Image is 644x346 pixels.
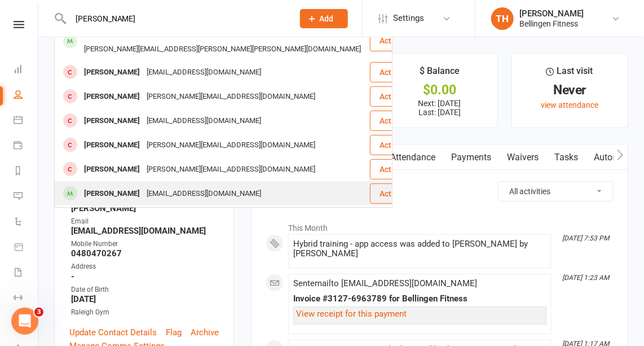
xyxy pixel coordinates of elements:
span: Add [320,14,334,23]
button: Actions [370,30,426,51]
div: $0.00 [392,84,487,96]
strong: [EMAIL_ADDRESS][DOMAIN_NAME] [71,226,219,236]
div: [PERSON_NAME][EMAIL_ADDRESS][PERSON_NAME][PERSON_NAME][DOMAIN_NAME] [81,41,364,58]
div: Never [522,84,617,96]
a: Tasks [546,144,586,170]
a: Payments [443,144,499,170]
input: Search... [67,11,285,27]
div: [PERSON_NAME] [81,186,143,202]
button: Actions [370,111,426,131]
a: Waivers [499,144,546,170]
div: Last visit [546,64,593,84]
div: [EMAIL_ADDRESS][DOMAIN_NAME] [143,64,264,81]
div: [EMAIL_ADDRESS][DOMAIN_NAME] [143,113,264,129]
strong: [PERSON_NAME] [71,203,219,213]
div: Invoice #3127-6963789 for Bellingen Fitness [293,294,546,304]
div: Address [71,261,219,272]
div: Email [71,216,219,227]
a: View receipt for this payment [296,309,407,319]
div: Raleigh Gym [71,307,219,318]
div: Date of Birth [71,284,219,295]
a: Archive [191,326,219,339]
div: [PERSON_NAME][EMAIL_ADDRESS][DOMAIN_NAME] [143,137,319,154]
button: Actions [370,183,426,204]
div: [PERSON_NAME] [81,64,143,81]
a: People [14,83,39,108]
div: [PERSON_NAME][EMAIL_ADDRESS][DOMAIN_NAME] [143,89,319,105]
span: Sent email to [EMAIL_ADDRESS][DOMAIN_NAME] [293,278,477,288]
div: TH [491,7,514,30]
a: view attendance [541,100,598,110]
strong: - [71,271,219,282]
button: Actions [370,86,426,107]
a: Reports [14,159,39,185]
button: Actions [370,159,426,179]
i: [DATE] 7:53 PM [562,234,609,242]
div: [PERSON_NAME] [81,89,143,105]
li: This Month [266,216,614,234]
div: Mobile Number [71,239,219,249]
iframe: Intercom live chat [11,308,38,335]
i: [DATE] 1:23 AM [562,274,609,282]
span: Settings [393,6,424,31]
a: Calendar [14,108,39,134]
div: [PERSON_NAME] [519,8,584,19]
div: $ Balance [420,64,460,84]
a: Flag [166,326,182,339]
a: Attendance [382,144,443,170]
a: Update Contact Details [69,326,157,339]
div: [EMAIL_ADDRESS][DOMAIN_NAME] [143,186,264,202]
a: Payments [14,134,39,159]
a: Product Sales [14,235,39,261]
button: Add [300,9,348,28]
h3: Activity [266,181,614,199]
button: Actions [370,62,426,82]
p: Next: [DATE] Last: [DATE] [392,99,487,117]
span: 3 [34,308,43,317]
button: Actions [370,135,426,155]
div: Bellingen Fitness [519,19,584,29]
div: [PERSON_NAME] [81,137,143,154]
div: [PERSON_NAME][EMAIL_ADDRESS][DOMAIN_NAME] [143,161,319,178]
div: [PERSON_NAME] [81,161,143,178]
div: [PERSON_NAME] [81,113,143,129]
strong: [DATE] [71,294,219,304]
div: Hybrid training - app access was added to [PERSON_NAME] by [PERSON_NAME] [293,239,546,259]
a: Dashboard [14,58,39,83]
strong: 0480470267 [71,248,219,259]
